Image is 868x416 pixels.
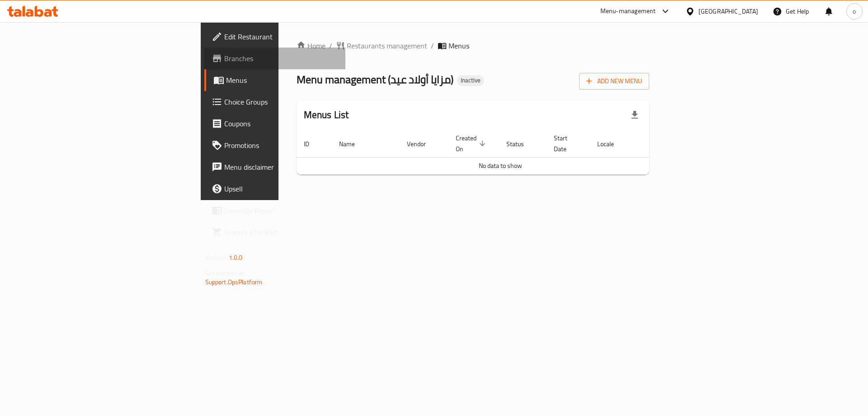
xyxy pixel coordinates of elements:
span: Coverage Report [224,205,339,216]
span: Status [506,139,536,149]
div: Menu-management [600,6,656,17]
span: Restaurants management [347,40,427,51]
a: Menus [204,69,346,91]
a: Choice Groups [204,91,346,113]
a: Menu disclaimer [204,156,346,178]
nav: breadcrumb [297,40,650,51]
span: Menu management ( مزايا أولاد عيد ) [297,69,453,90]
span: No data to show [479,160,522,172]
li: / [431,40,434,51]
span: Branches [224,53,339,64]
span: 1.0.0 [229,252,243,263]
span: Menu disclaimer [224,162,339,172]
div: Export file [624,104,646,126]
span: Menus [226,75,339,86]
span: Upsell [224,183,339,194]
a: Promotions [204,134,346,156]
a: Support.OpsPlatform [205,276,263,288]
a: Edit Restaurant [204,26,346,48]
div: [GEOGRAPHIC_DATA] [698,6,758,16]
div: Inactive [457,75,484,86]
span: Choice Groups [224,96,339,107]
a: Restaurants management [336,40,427,51]
span: Get support on: [205,267,247,279]
span: Start Date [554,133,579,154]
button: Add New Menu [579,73,649,90]
span: Created On [456,133,488,154]
table: enhanced table [297,130,704,175]
span: Inactive [457,77,484,84]
span: Menus [448,40,469,51]
a: Branches [204,48,346,69]
span: Grocery Checklist [224,227,339,238]
span: Edit Restaurant [224,31,339,42]
span: Name [339,139,367,149]
th: Actions [637,130,704,158]
span: ID [304,139,321,149]
span: Add New Menu [586,76,642,87]
a: Upsell [204,178,346,200]
span: Version: [205,252,227,263]
a: Coverage Report [204,200,346,221]
span: Vendor [407,139,438,149]
a: Grocery Checklist [204,221,346,243]
span: Coupons [224,118,339,129]
a: Coupons [204,113,346,134]
span: Locale [597,139,626,149]
span: o [853,6,856,16]
h2: Menus List [304,108,349,122]
span: Promotions [224,140,339,151]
